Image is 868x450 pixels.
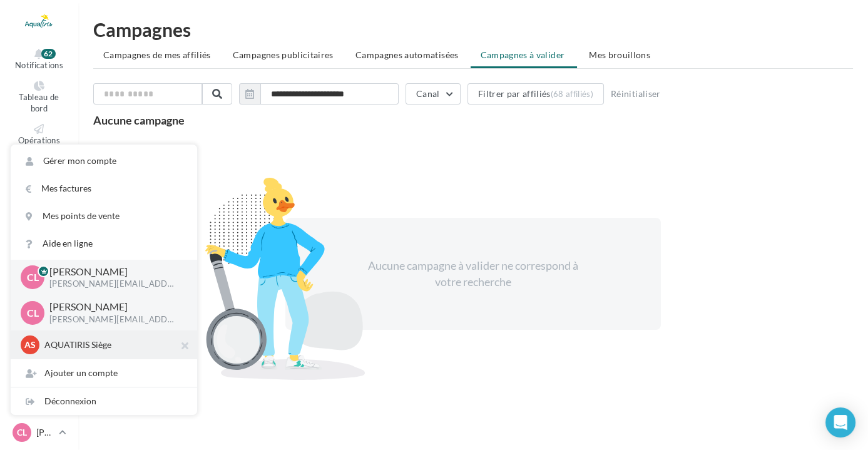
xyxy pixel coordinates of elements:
a: Aide en ligne [11,230,197,257]
a: Mes factures [11,175,197,202]
span: Campagnes de mes affiliés [103,49,211,60]
div: Open Intercom Messenger [825,407,855,437]
p: [PERSON_NAME] [36,426,54,439]
span: Opérations [18,135,60,145]
div: Aucune campagne à valider ne correspond à votre recherche [365,258,581,290]
p: AQUATIRIS Siège [44,339,182,351]
a: Tableau de bord [10,78,68,116]
span: Notifications [15,60,63,70]
span: CL [17,426,27,439]
span: Campagnes automatisées [355,49,459,60]
div: 62 [41,49,56,59]
span: Campagnes publicitaires [233,49,334,60]
h1: Campagnes [93,20,853,39]
p: [PERSON_NAME][EMAIL_ADDRESS][DOMAIN_NAME] [49,314,177,325]
span: CL [27,270,39,285]
div: Ajouter un compte [11,359,197,387]
a: Mes points de vente [11,202,197,230]
button: Notifications 62 [10,46,68,73]
p: [PERSON_NAME] [49,265,177,279]
div: Déconnexion [11,387,197,415]
p: [PERSON_NAME] [49,300,177,314]
span: Aucune campagne [93,113,185,127]
a: Opérations [10,121,68,148]
p: [PERSON_NAME][EMAIL_ADDRESS][DOMAIN_NAME] [49,279,177,290]
span: AS [24,339,36,351]
button: Canal [406,83,461,105]
span: Tableau de bord [19,92,59,114]
button: Filtrer par affiliés(68 affiliés) [467,83,604,105]
a: CL [PERSON_NAME] [10,421,68,444]
span: Mes brouillons [589,49,650,60]
span: CL [27,305,39,320]
a: Gérer mon compte [11,147,197,175]
div: (68 affiliés) [551,89,593,99]
button: Réinitialiser [606,86,666,101]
